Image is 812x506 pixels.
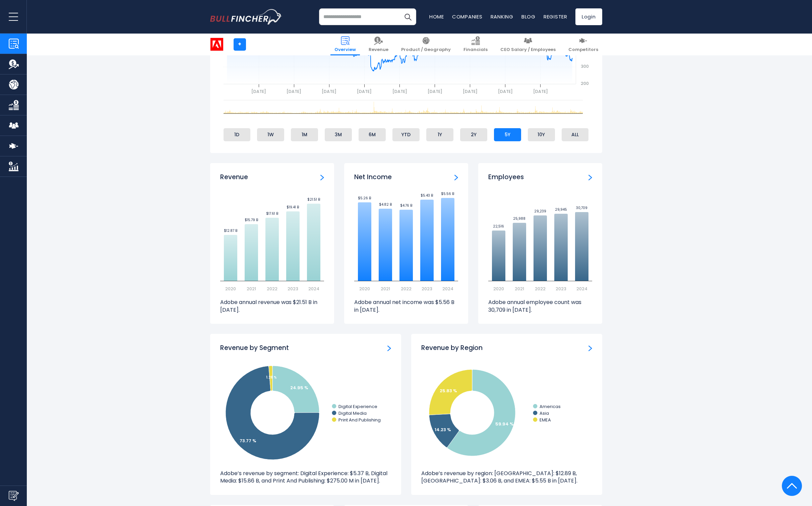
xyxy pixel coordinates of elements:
a: Revenue [320,173,324,181]
text: 14.23 % [435,426,451,433]
button: Search [399,8,416,25]
a: + [234,38,246,51]
a: Overview [330,34,360,55]
tspan: 24.95 % [290,385,308,391]
li: 1M [291,128,318,141]
span: Financials [463,47,488,53]
a: Register [544,13,567,20]
img: ADBE logo [210,38,223,51]
a: Ranking [491,13,513,20]
text: [DATE] [357,89,372,94]
text: 2020 [225,286,236,292]
text: Americas [540,403,561,410]
text: $4.82 B [379,202,391,207]
a: Revenue [365,34,392,55]
a: Companies [452,13,483,20]
tspan: 1.28 % [266,375,277,380]
span: Product / Geography [401,47,451,53]
text: 2023 [288,286,298,292]
text: $5.56 B [441,191,454,196]
a: Go to homepage [210,9,282,24]
a: Revenue by Segment [387,344,391,351]
text: Digital Media [338,410,367,416]
a: CEO Salary / Employees [496,34,560,55]
h3: Revenue [220,173,248,182]
img: bullfincher logo [210,9,282,24]
a: Competitors [564,34,602,55]
text: $17.61 B [266,211,278,216]
text: 2023 [422,286,432,292]
p: Adobe annual revenue was $21.51 B in [DATE]. [220,299,324,314]
text: [DATE] [287,89,301,94]
a: Product / Geography [397,34,455,55]
text: $4.76 B [400,203,412,208]
text: 2022 [535,286,546,292]
text: $15.79 B [244,217,258,222]
text: 29,945 [555,207,567,212]
text: 2024 [308,286,319,292]
li: 5Y [494,128,521,141]
text: [DATE] [498,89,512,94]
h3: Employees [488,173,524,182]
text: [DATE] [322,89,336,94]
text: 2021 [247,286,256,292]
text: $19.41 B [287,205,299,210]
text: 2024 [576,286,587,292]
text: 2020 [493,286,504,292]
a: Employees [588,173,592,181]
li: ALL [562,128,589,141]
p: Adobe’s revenue by region: [GEOGRAPHIC_DATA]: $12.89 B, [GEOGRAPHIC_DATA]: $3.06 B, and EMEA: $5.... [421,470,592,485]
li: 1Y [426,128,453,141]
text: 2022 [401,286,412,292]
li: 6M [359,128,386,141]
text: 29,239 [534,209,546,214]
a: Financials [459,34,492,55]
text: 2023 [556,286,566,292]
text: [DATE] [251,89,266,94]
text: 25.83 % [440,388,457,394]
li: 3M [325,128,352,141]
text: EMEA [540,417,551,423]
text: 2021 [381,286,390,292]
a: Blog [521,13,536,20]
p: Adobe annual employee count was 30,709 in [DATE]. [488,299,592,314]
text: 2022 [267,286,277,292]
text: Digital Experience [338,403,377,410]
li: 10Y [528,128,555,141]
a: Revenue by Region [588,344,592,351]
span: CEO Salary / Employees [500,47,556,53]
text: 2024 [442,286,453,292]
p: Adobe’s revenue by segment: Digital Experience: $5.37 B, Digital Media: $15.86 B, and Print And P... [220,470,391,485]
li: 2Y [460,128,487,141]
a: Home [429,13,444,20]
tspan: 73.77 % [240,438,256,444]
text: $5.26 B [358,196,371,201]
h3: Net Income [354,173,392,182]
h3: Revenue by Segment [220,344,289,352]
text: $21.51 B [307,197,320,202]
text: 22,516 [493,224,504,229]
text: 30,709 [576,205,587,210]
p: Adobe annual net income was $5.56 B in [DATE]. [354,299,458,314]
text: 2021 [515,286,524,292]
h3: Revenue by Region [421,344,483,352]
span: Overview [334,47,356,53]
a: Login [575,8,602,25]
text: [DATE] [392,89,407,94]
text: Asia [540,410,549,416]
li: 1D [224,128,251,141]
text: [DATE] [462,89,477,94]
span: Competitors [568,47,598,53]
li: 1W [257,128,284,141]
li: YTD [392,128,420,141]
text: 59.94 % [495,421,514,427]
text: 200 [581,81,589,86]
text: $12.87 B [224,228,237,233]
text: 300 [581,63,589,69]
span: Revenue [369,47,388,53]
text: $5.43 B [421,193,433,198]
text: 2020 [359,286,370,292]
text: Print And Publishing [338,417,381,423]
text: [DATE] [533,89,548,94]
text: 25,988 [513,216,525,221]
